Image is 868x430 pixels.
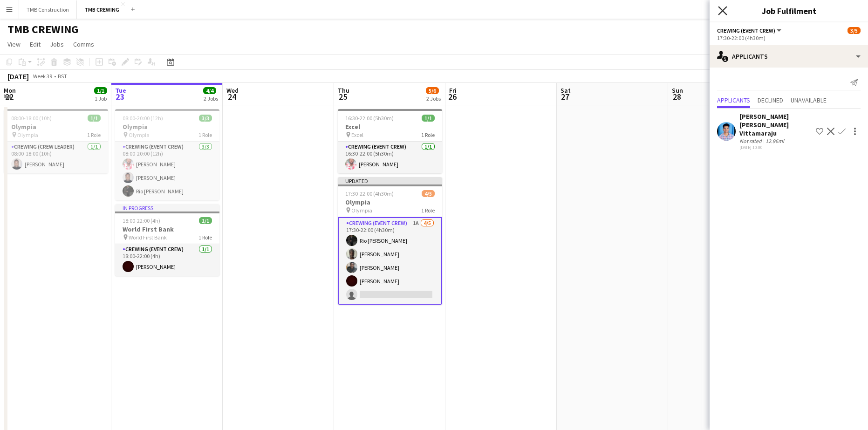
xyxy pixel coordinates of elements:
div: 2 Jobs [426,95,441,102]
span: Olympia [17,131,38,138]
h3: Olympia [115,123,219,131]
app-card-role: Crewing (Event Crew)1/116:30-22:00 (5h30m)[PERSON_NAME] [338,142,442,173]
span: 4/4 [203,87,216,94]
span: 18:00-22:00 (4h) [123,217,160,224]
span: Wed [226,86,239,95]
div: [DATE] 10:00 [739,144,812,150]
span: Fri [449,86,457,95]
span: 3/5 [847,27,861,34]
div: [DATE] [7,72,29,81]
h3: Job Fulfilment [710,5,868,17]
span: 1 Role [421,131,435,138]
div: 2 Jobs [204,95,218,102]
div: 17:30-22:00 (4h30m) [717,34,861,41]
span: Olympia [351,207,372,214]
span: 27 [559,91,571,102]
div: Not rated [739,137,764,144]
span: 24 [225,91,239,102]
span: 16:30-22:00 (5h30m) [345,115,394,122]
span: 3/3 [199,115,212,122]
button: TMB CREWING [77,0,127,19]
h3: World First Bank [115,225,219,233]
span: Unavailable [791,97,827,103]
span: Week 39 [31,73,54,80]
div: BST [58,73,67,80]
span: 23 [114,91,126,102]
app-card-role: Crewing (Event Crew)3/308:00-20:00 (12h)[PERSON_NAME][PERSON_NAME]Rio [PERSON_NAME] [115,142,219,200]
span: Comms [73,40,94,48]
span: 4/5 [422,190,435,197]
div: In progress [115,204,219,212]
app-card-role: Crewing (Crew Leader)1/108:00-18:00 (10h)[PERSON_NAME] [4,142,108,173]
span: 1 Role [87,131,101,138]
app-job-card: Updated17:30-22:00 (4h30m)4/5Olympia Olympia1 RoleCrewing (Event Crew)1A4/517:30-22:00 (4h30m)Rio... [338,177,442,305]
span: Thu [338,86,349,95]
span: View [7,40,21,48]
app-job-card: 08:00-18:00 (10h)1/1Olympia Olympia1 RoleCrewing (Crew Leader)1/108:00-18:00 (10h)[PERSON_NAME] [4,109,108,173]
div: [PERSON_NAME] [PERSON_NAME] Vittamaraju [739,112,812,137]
h3: Olympia [338,198,442,206]
span: 08:00-20:00 (12h) [123,115,163,122]
span: Sun [672,86,683,95]
span: 22 [2,91,16,102]
span: 26 [448,91,457,102]
app-card-role: Crewing (Event Crew)1A4/517:30-22:00 (4h30m)Rio [PERSON_NAME][PERSON_NAME][PERSON_NAME][PERSON_NAME] [338,217,442,305]
span: Crewing (Event Crew) [717,27,775,34]
span: 17:30-22:00 (4h30m) [345,190,394,197]
app-job-card: 08:00-20:00 (12h)3/3Olympia Olympia1 RoleCrewing (Event Crew)3/308:00-20:00 (12h)[PERSON_NAME][PE... [115,109,219,200]
span: Declined [758,97,783,103]
div: 1 Job [95,95,107,102]
app-job-card: 16:30-22:00 (5h30m)1/1Excel Excel1 RoleCrewing (Event Crew)1/116:30-22:00 (5h30m)[PERSON_NAME] [338,109,442,173]
span: 25 [336,91,349,102]
app-job-card: In progress18:00-22:00 (4h)1/1World First Bank World First Bank1 RoleCrewing (Event Crew)1/118:00... [115,204,219,276]
h3: Excel [338,123,442,131]
a: Edit [26,38,44,50]
span: 1/1 [94,87,107,94]
span: Tue [115,86,126,95]
span: Applicants [717,97,750,103]
h1: TMB CREWING [7,22,78,36]
span: 28 [670,91,683,102]
span: 08:00-18:00 (10h) [11,115,52,122]
div: 12.96mi [764,137,786,144]
span: 5/6 [426,87,439,94]
span: 1/1 [199,217,212,224]
span: Excel [351,131,363,138]
span: Mon [4,86,16,95]
button: TMB Construction [19,0,77,19]
div: Updated [338,177,442,184]
app-card-role: Crewing (Event Crew)1/118:00-22:00 (4h)[PERSON_NAME] [115,244,219,276]
span: 1 Role [198,234,212,241]
span: 1 Role [421,207,435,214]
span: World First Bank [129,234,167,241]
span: Jobs [50,40,64,48]
span: 1/1 [422,115,435,122]
span: 1/1 [88,115,101,122]
a: Comms [69,38,98,50]
span: Olympia [129,131,150,138]
div: Applicants [710,45,868,68]
a: Jobs [46,38,68,50]
a: View [4,38,24,50]
span: Sat [560,86,571,95]
h3: Olympia [4,123,108,131]
span: Edit [30,40,41,48]
span: 1 Role [198,131,212,138]
button: Crewing (Event Crew) [717,27,783,34]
